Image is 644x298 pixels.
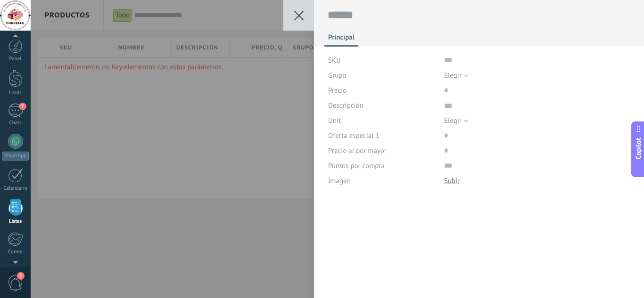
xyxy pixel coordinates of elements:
[328,143,437,158] div: Precio al por mayor
[328,177,351,185] span: Imagen
[328,173,437,188] div: Imagen
[328,158,437,173] div: Puntos por compra
[444,71,462,80] span: Elegir
[2,152,29,161] div: WhatsApp
[328,128,437,143] div: Oferta especial 1
[2,185,29,192] div: Calendario
[2,120,29,126] div: Chats
[328,162,385,169] span: Puntos por compra
[2,56,29,62] div: Panel
[444,68,469,83] button: Elegir
[328,117,341,124] span: Unit
[2,249,29,255] div: Correo
[328,98,437,113] div: Descripción
[444,113,469,128] button: Elegir
[328,113,437,128] div: Unit
[328,147,387,154] span: Precio al por mayor
[328,83,437,98] div: Precio
[328,132,380,139] span: Oferta especial 1
[328,33,355,47] span: Principal
[17,272,25,280] span: 2
[444,116,462,125] span: Elegir
[328,53,437,68] div: SKU
[2,90,29,96] div: Leads
[2,218,29,225] div: Listas
[634,137,643,159] span: Copilot
[328,87,347,94] span: Precio
[328,57,341,64] span: SKU
[328,102,363,109] span: Descripción
[328,72,347,79] span: Grupo
[19,103,26,110] span: 7
[328,68,437,83] div: Grupo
